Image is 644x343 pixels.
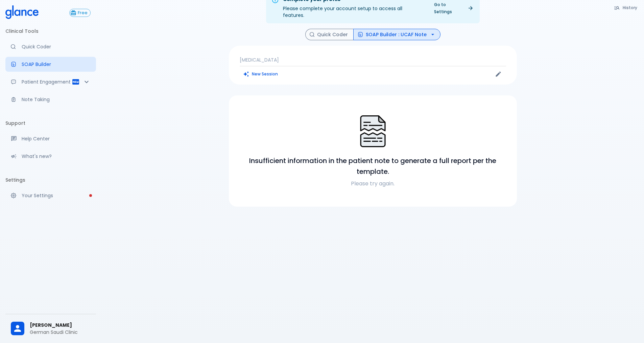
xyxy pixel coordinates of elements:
[353,29,440,41] button: SOAP Builder : UCAF Note
[5,115,96,131] li: Support
[69,9,96,17] a: Click to view or change your subscription
[237,155,509,177] h6: Insufficient information in the patient note to generate a full report per the template.
[22,43,91,50] p: Quick Coder
[22,78,72,85] p: Patient Engagement
[5,39,96,54] a: Moramiz: Find ICD10AM codes instantly
[22,96,91,103] p: Note Taking
[5,317,96,340] div: [PERSON_NAME]German Saudi Clinic
[611,3,641,13] button: History
[240,56,506,63] p: [MEDICAL_DATA]
[5,172,96,188] li: Settings
[493,69,503,79] button: Edit
[22,192,91,199] p: Your Settings
[22,61,91,68] p: SOAP Builder
[5,131,96,146] a: Get help from our support team
[75,10,90,16] span: Free
[356,114,390,148] img: Search Not Found
[69,9,91,17] button: Free
[5,57,96,72] a: Docugen: Compose a clinical documentation in seconds
[22,153,91,160] p: What's new?
[30,322,91,329] span: [PERSON_NAME]
[240,69,282,79] button: Clears all inputs and results.
[305,29,354,41] button: Quick Coder
[22,135,91,142] p: Help Center
[5,23,96,39] li: Clinical Tools
[5,188,96,203] a: Please complete account setup
[30,329,91,336] p: German Saudi Clinic
[237,180,509,188] p: Please try again.
[5,74,96,89] div: Patient Reports & Referrals
[5,149,96,164] div: Recent updates and feature releases
[5,92,96,107] a: Advanced note-taking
